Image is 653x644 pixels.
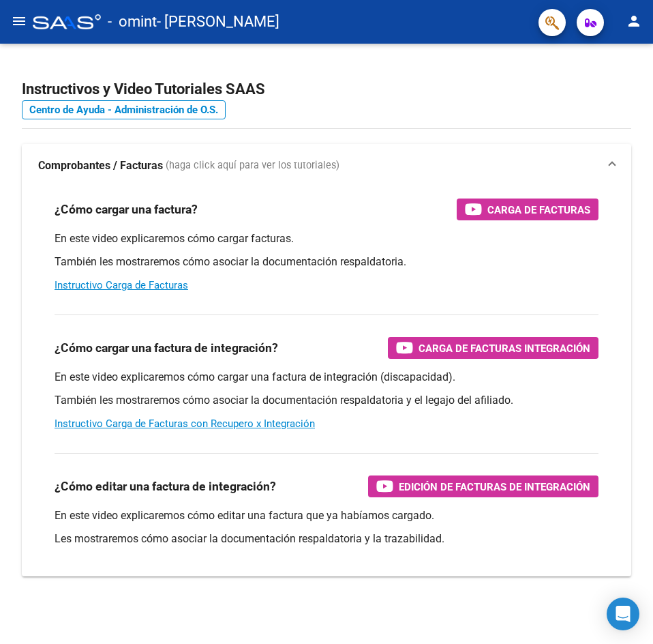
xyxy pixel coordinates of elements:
p: En este video explicaremos cómo editar una factura que ya habíamos cargado. [55,508,598,523]
p: En este video explicaremos cómo cargar facturas. [55,231,598,246]
mat-expansion-panel-header: Comprobantes / Facturas (haga click aquí para ver los tutoriales) [22,144,631,188]
strong: Comprobantes / Facturas [38,158,163,173]
span: Edición de Facturas de integración [399,478,590,495]
p: Les mostraremos cómo asociar la documentación respaldatoria y la trazabilidad. [55,531,598,546]
div: Open Intercom Messenger [607,598,639,630]
h3: ¿Cómo editar una factura de integración? [55,477,276,496]
button: Carga de Facturas Integración [388,337,598,359]
button: Carga de Facturas [457,199,598,220]
h2: Instructivos y Video Tutoriales SAAS [22,76,631,102]
a: Instructivo Carga de Facturas [55,279,188,291]
span: - [PERSON_NAME] [157,7,279,37]
span: (haga click aquí para ver los tutoriales) [166,158,339,173]
button: Edición de Facturas de integración [368,475,598,497]
mat-icon: person [626,13,642,29]
p: También les mostraremos cómo asociar la documentación respaldatoria y el legajo del afiliado. [55,393,598,408]
span: Carga de Facturas Integración [419,340,590,357]
a: Centro de Ayuda - Administración de O.S. [22,100,226,119]
span: Carga de Facturas [487,201,590,218]
p: En este video explicaremos cómo cargar una factura de integración (discapacidad). [55,370,598,385]
span: - omint [108,7,157,37]
a: Instructivo Carga de Facturas con Recupero x Integración [55,418,315,430]
h3: ¿Cómo cargar una factura? [55,200,198,219]
h3: ¿Cómo cargar una factura de integración? [55,338,278,357]
div: Comprobantes / Facturas (haga click aquí para ver los tutoriales) [22,188,631,576]
mat-icon: menu [11,13,27,29]
p: También les mostraremos cómo asociar la documentación respaldatoria. [55,254,598,269]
